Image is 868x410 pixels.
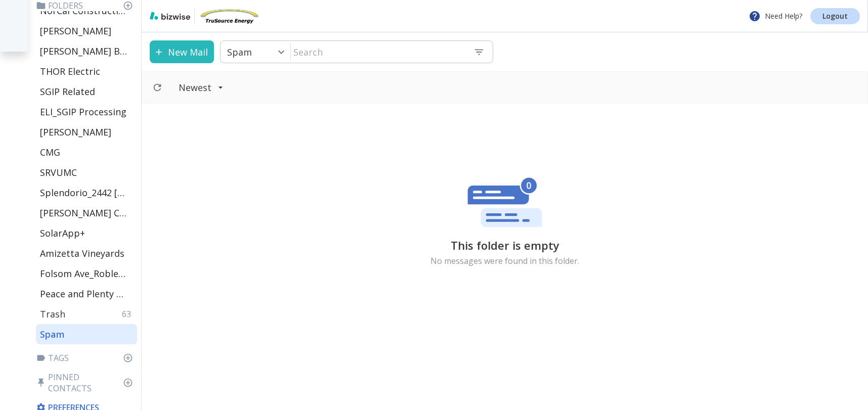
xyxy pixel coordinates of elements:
input: Search [291,41,465,62]
p: [PERSON_NAME] CPA Financial [40,207,127,219]
p: No messages were found in this folder. [430,255,579,266]
div: Amizetta Vineyards [36,243,137,263]
p: Need Help? [749,10,802,22]
div: [PERSON_NAME] [36,21,137,41]
p: Amizetta Vineyards [40,247,124,259]
a: Logout [810,8,860,24]
p: Tags [36,352,137,363]
p: SolarApp+ [40,227,85,239]
p: Spam [227,46,252,58]
div: THOR Electric [36,61,137,81]
p: [PERSON_NAME] [40,126,111,138]
div: Spam [36,324,137,344]
img: TruSource Energy, Inc. [199,8,259,24]
p: ELI_SGIP Processing [40,106,126,118]
div: [PERSON_NAME] [36,122,137,142]
div: Folsom Ave_Robleto [36,263,137,284]
p: Splendorio_2442 [GEOGRAPHIC_DATA] [40,187,127,199]
div: Trash63 [36,304,137,324]
button: New Mail [150,40,214,63]
p: SGIP Related [40,85,95,98]
div: [PERSON_NAME] CPA Financial [36,203,137,223]
div: Splendorio_2442 [GEOGRAPHIC_DATA] [36,183,137,203]
div: [PERSON_NAME] Batteries [36,41,137,61]
img: empty [467,176,542,227]
p: Spam [40,328,65,340]
div: SRVUMC [36,162,137,183]
p: [PERSON_NAME] Batteries [40,45,127,57]
div: SGIP Related [36,81,137,102]
p: CMG [40,146,60,158]
p: [PERSON_NAME] [40,25,111,37]
div: SolarApp+ [36,223,137,243]
div: Peace and Plenty Farms [36,284,137,304]
button: Filter [168,76,234,99]
p: 63 [122,308,135,320]
p: Trash [40,308,65,320]
h4: This folder is empty [451,239,559,251]
p: Logout [822,13,848,20]
p: Folsom Ave_Robleto [40,267,127,280]
img: bizwise [150,12,190,20]
div: CMG [36,142,137,162]
button: Refresh [148,78,166,97]
p: Peace and Plenty Farms [40,288,127,300]
p: SRVUMC [40,166,77,178]
p: THOR Electric [40,65,100,77]
div: ELI_SGIP Processing [36,102,137,122]
p: Pinned Contacts [36,372,137,394]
